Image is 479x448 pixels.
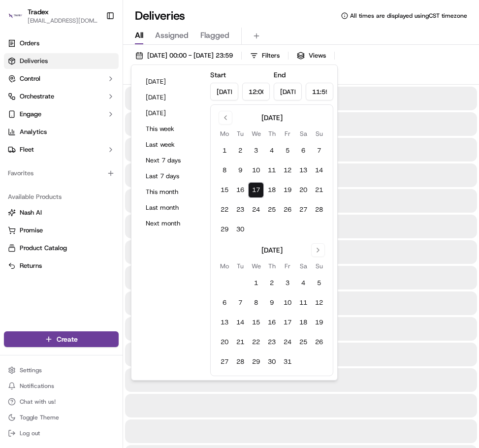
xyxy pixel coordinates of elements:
button: Settings [4,363,119,377]
button: 20 [295,182,311,198]
button: 21 [311,182,327,198]
img: Nash [10,10,30,30]
a: 💻API Documentation [79,139,162,157]
div: 📗 [10,144,18,152]
button: 16 [232,182,248,198]
img: 1736555255976-a54dd68f-1ca7-489b-9aae-adbdc363a1c4 [10,94,28,112]
div: [DATE] [261,113,283,123]
a: Promise [8,226,115,235]
button: 16 [264,315,280,330]
span: Fleet [20,145,34,154]
span: All times are displayed using CST timezone [350,12,467,20]
button: 13 [217,315,232,330]
button: 15 [248,315,264,330]
span: Views [309,51,326,60]
span: Knowledge Base [20,143,75,153]
span: Pylon [98,167,119,174]
button: 5 [311,275,327,291]
button: Toggle Theme [4,411,119,424]
div: We're available if you need us! [33,104,125,112]
button: 3 [248,143,264,159]
th: Saturday [295,128,311,139]
a: Orders [4,35,119,51]
button: 8 [217,162,232,178]
span: Notifications [20,382,54,390]
th: Saturday [295,261,311,271]
button: 18 [295,315,311,330]
label: End [274,70,286,79]
button: 12 [280,162,295,178]
a: Returns [8,261,115,270]
button: 11 [264,162,280,178]
button: 27 [217,354,232,370]
span: Flagged [200,30,229,41]
button: 29 [248,354,264,370]
a: Nash AI [8,208,115,217]
div: Available Products [4,189,119,205]
button: [DATE] [141,75,200,89]
button: Log out [4,426,119,440]
button: 10 [248,162,264,178]
img: Tradex [8,8,24,24]
button: 7 [311,143,327,159]
button: 5 [280,143,295,159]
button: Views [292,49,330,63]
button: Start new chat [167,97,179,109]
span: [DATE] 00:00 - [DATE] 23:59 [147,51,233,60]
span: Nash AI [20,208,42,217]
button: 29 [217,222,232,237]
button: TradexTradex[EMAIL_ADDRESS][DOMAIN_NAME] [4,4,102,28]
button: 2 [264,275,280,291]
button: 28 [311,202,327,218]
button: 17 [248,182,264,198]
button: Create [4,331,119,347]
button: 24 [280,334,295,350]
button: 3 [280,275,295,291]
span: Chat with us! [20,398,56,406]
a: 📗Knowledge Base [6,139,79,157]
button: Engage [4,106,119,122]
button: Go to previous month [219,111,232,125]
button: 2 [232,143,248,159]
button: This month [141,185,200,199]
button: Notifications [4,379,119,393]
input: Date [274,83,302,100]
label: Start [210,70,226,79]
button: [DATE] [141,106,200,120]
button: Tradex [28,7,49,17]
button: 25 [295,334,311,350]
th: Sunday [311,128,327,139]
th: Monday [217,261,232,271]
button: 31 [280,354,295,370]
button: Last 7 days [141,169,200,183]
button: Chat with us! [4,395,119,409]
button: 8 [248,295,264,311]
th: Thursday [264,128,280,139]
span: Settings [20,366,42,374]
button: 14 [232,315,248,330]
th: Monday [217,128,232,139]
a: Product Catalog [8,244,115,253]
div: Start new chat [33,94,161,104]
th: Friday [280,128,295,139]
button: [DATE] 00:00 - [DATE] 23:59 [131,49,237,63]
span: Returns [20,261,42,270]
button: 11 [295,295,311,311]
button: Last week [141,138,200,152]
span: Assigned [155,30,189,41]
span: Control [20,74,40,83]
span: API Documentation [93,143,158,153]
span: Toggle Theme [20,414,59,421]
button: 14 [311,162,327,178]
button: 17 [280,315,295,330]
button: 19 [280,182,295,198]
button: 19 [311,315,327,330]
p: Welcome 👋 [10,39,179,55]
span: Orders [20,39,39,48]
button: Orchestrate [4,89,119,104]
button: Fleet [4,142,119,158]
button: 23 [264,334,280,350]
th: Wednesday [248,261,264,271]
button: 15 [217,182,232,198]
